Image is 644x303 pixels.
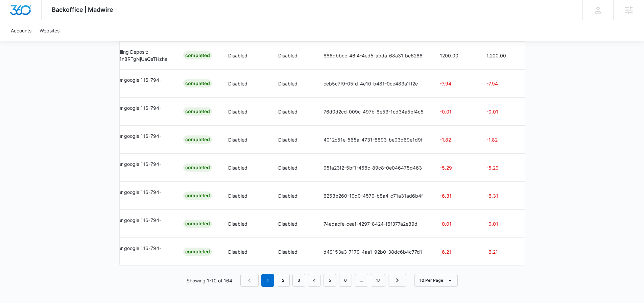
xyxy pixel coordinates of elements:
[440,192,470,199] p: -6.31
[93,76,167,91] p: Ad Spend for google 116-794-8394
[183,51,212,59] div: Completed
[440,52,470,59] p: 1200.00
[324,80,424,87] p: ceb5c7f9-05fd-4e10-b481-0ce483a1ff2e
[52,6,113,13] span: Backoffice | Madwire
[183,220,212,228] div: Completed
[278,136,307,143] p: Disabled
[278,192,307,199] p: Disabled
[324,274,336,287] a: Page 5
[35,20,64,41] a: Websites
[278,52,307,59] p: Disabled
[324,108,424,115] p: 76d0d2cd-009c-497b-8e53-1cd34a5bf4c5
[228,108,262,115] p: Disabled
[324,52,424,59] p: 886dbbce-46f4-4ed5-abda-68a31fbe6266
[187,277,232,284] p: Showing 1-10 of 164
[278,164,307,171] p: Disabled
[440,220,470,227] p: -0.01
[440,136,470,143] p: -1.82
[414,274,458,287] button: 10 Per Page
[486,52,517,59] p: 1,200.00
[93,160,167,175] p: Ad Spend for google 116-794-8394
[278,248,307,255] p: Disabled
[93,245,167,259] p: Ad Spend for google 116-794-8394
[183,107,212,116] div: Completed
[183,135,212,144] div: Completed
[277,274,290,287] a: Page 2
[388,274,406,287] a: Next Page
[93,48,167,62] p: Recurring Billing Deposit: in_1S83oXA4n8RTgNjUaQsTHzhs
[93,104,167,119] p: Ad Spend for google 116-794-8394
[292,274,305,287] a: Page 3
[278,220,307,227] p: Disabled
[324,136,424,143] p: 4012c51e-565a-4731-8893-be03d69e1d9f
[228,220,262,227] p: Disabled
[183,79,212,87] div: Completed
[7,20,35,41] a: Accounts
[486,248,517,255] p: -6.21
[486,220,517,227] p: -0.01
[486,108,517,115] p: -0.01
[183,248,212,256] div: Completed
[308,274,321,287] a: Page 4
[371,274,385,287] a: Page 17
[228,248,262,255] p: Disabled
[228,192,262,199] p: Disabled
[278,80,307,87] p: Disabled
[228,164,262,171] p: Disabled
[324,220,424,227] p: 74adacfe-ceaf-4297-8424-f6f377a2e89d
[324,164,424,171] p: 95fa23f2-5bf1-458c-89c8-0e046475d463
[183,163,212,172] div: Completed
[440,248,470,255] p: -6.21
[486,80,517,87] p: -7.94
[440,108,470,115] p: -0.01
[240,274,406,287] nav: Pagination
[261,274,274,287] em: 1
[228,80,262,87] p: Disabled
[228,136,262,143] p: Disabled
[228,52,262,59] p: Disabled
[278,108,307,115] p: Disabled
[93,132,167,147] p: Ad Spend for google 116-794-8394
[183,192,212,200] div: Completed
[93,217,167,231] p: Ad Spend for google 116-794-8394
[93,188,167,203] p: Ad Spend for google 116-794-8394
[339,274,352,287] a: Page 6
[440,164,470,171] p: -5.29
[440,80,470,87] p: -7.94
[324,192,424,199] p: 6253b260-19d0-4579-b8a4-c71a31ad6b4f
[486,136,517,143] p: -1.82
[486,164,517,171] p: -5.29
[324,248,424,255] p: d49153a3-7179-4aa1-92b0-38dc6b4c77d1
[486,192,517,199] p: -6.31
